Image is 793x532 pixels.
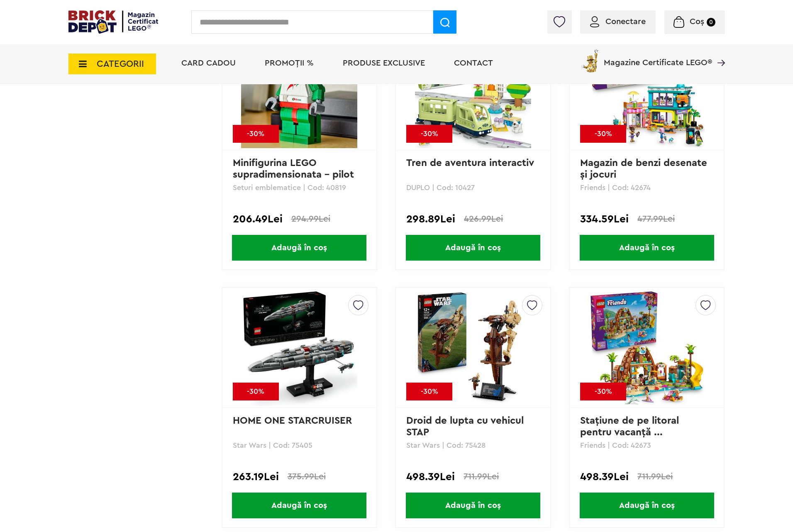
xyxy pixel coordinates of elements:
span: 426.99Lei [464,215,503,223]
span: 498.39Lei [406,472,455,482]
img: Magazin de benzi desenate şi jocuri [589,32,705,148]
span: 263.19Lei [233,472,279,482]
a: Droid de lupta cu vehicul STAP [406,416,527,437]
img: Droid de lupta cu vehicul STAP [415,290,531,406]
span: 711.99Lei [637,472,673,481]
div: -30% [406,125,452,143]
div: -30% [406,383,452,400]
span: 334.59Lei [580,214,629,224]
p: Friends | Cod: 42673 [580,442,713,449]
a: Produse exclusive [343,59,425,67]
div: -30% [233,383,279,400]
div: -30% [580,383,626,400]
img: HOME ONE STARCRUISER [241,290,357,406]
a: Adaugă în coș [396,493,550,518]
span: Coș [690,17,704,26]
a: Contact [454,59,493,67]
a: Adaugă în coș [570,235,724,261]
small: 0 [707,18,715,27]
span: 711.99Lei [464,472,499,481]
p: Star Wars | Cod: 75405 [233,442,366,449]
span: Adaugă în coș [406,235,540,261]
span: Adaugă în coș [580,235,714,261]
span: Adaugă în coș [232,493,366,518]
a: Minifigurina LEGO supradimensionata - pilot [233,158,354,180]
span: 477.99Lei [637,215,675,223]
span: 294.99Lei [291,215,330,223]
div: -30% [233,125,279,143]
span: Adaugă în coș [232,235,366,261]
a: Tren de aventura interactiv [406,158,534,168]
p: Seturi emblematice | Cod: 40819 [233,184,366,191]
span: Conectare [605,17,646,26]
a: Conectare [590,17,646,26]
span: 375.99Lei [288,472,326,481]
a: Magazin de benzi desenate şi jocuri [580,158,710,180]
img: Staţiune de pe litoral pentru vacanţă cu familia [589,290,705,406]
span: Adaugă în coș [580,493,714,518]
span: 206.49Lei [233,214,283,224]
p: Star Wars | Cod: 75428 [406,442,539,449]
a: Adaugă în coș [570,493,724,518]
p: Friends | Cod: 42674 [580,184,713,191]
span: 498.39Lei [580,472,629,482]
a: PROMOȚII % [265,59,314,67]
span: Magazine Certificate LEGO® [604,48,712,67]
a: Adaugă în coș [396,235,550,261]
a: Adaugă în coș [222,235,376,261]
span: CATEGORII [97,59,144,68]
a: Magazine Certificate LEGO® [712,48,725,56]
span: 298.89Lei [406,214,455,224]
span: Adaugă în coș [406,493,540,518]
a: Adaugă în coș [222,493,376,518]
a: Card Cadou [181,59,236,67]
img: Minifigurina LEGO supradimensionata - pilot [241,32,357,148]
a: HOME ONE STARCRUISER [233,416,352,426]
a: Staţiune de pe litoral pentru vacanţă ... [580,416,682,437]
img: Tren de aventura interactiv [415,32,531,148]
div: -30% [580,125,626,143]
p: DUPLO | Cod: 10427 [406,184,539,191]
